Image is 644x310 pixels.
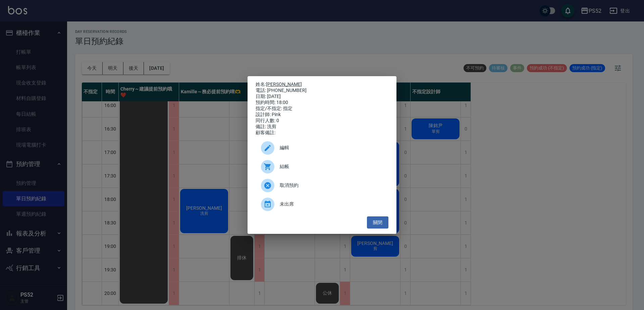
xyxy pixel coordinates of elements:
[256,139,388,157] div: 編輯
[256,195,388,214] div: 未出席
[280,182,383,189] span: 取消預約
[256,118,388,124] div: 同行人數: 0
[280,163,383,170] span: 結帳
[256,94,388,100] div: 日期: [DATE]
[256,176,388,195] div: 取消預約
[280,201,383,208] span: 未出席
[256,130,388,136] div: 顧客備註:
[256,100,388,106] div: 預約時間: 18:00
[256,88,388,94] div: 電話: [PHONE_NUMBER]
[266,82,302,87] a: [PERSON_NAME]
[256,157,388,176] a: 結帳
[256,82,388,88] p: 姓名:
[256,112,388,118] div: 設計師: Pink
[256,106,388,112] div: 指定/不指定: 指定
[280,144,383,151] span: 編輯
[367,216,388,229] button: 關閉
[256,124,388,130] div: 備註: 洗剪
